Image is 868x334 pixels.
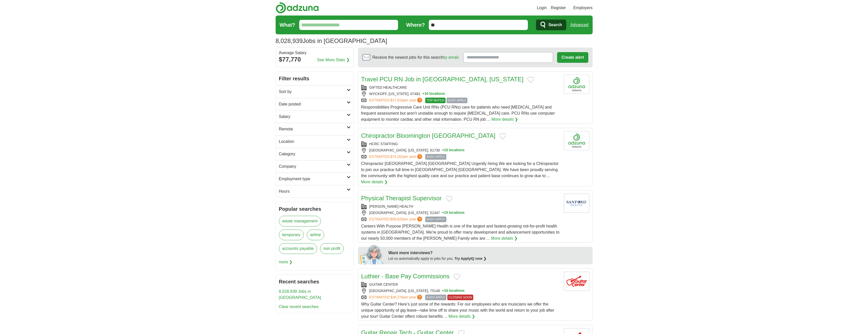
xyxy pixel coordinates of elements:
[276,135,354,148] a: Location
[499,133,506,139] button: Add to favorite jobs
[564,75,589,94] img: Company logo
[279,278,351,285] h2: Recent searches
[447,98,467,103] span: EASY APPLY
[361,91,560,97] div: WYCKOFF, [US_STATE], 07481
[442,148,465,153] button: +10 locations
[276,173,354,185] a: Employment type
[279,51,351,55] div: Average Salary
[276,110,354,123] a: Salary
[388,256,590,261] div: Let us automatically apply to jobs for you.
[361,195,442,202] a: Physical Therapist Supervisor
[317,57,350,63] a: See More Stats ❯
[276,98,354,110] a: Date posted
[570,20,588,30] a: Advanced
[390,155,403,159] span: $74,202
[361,210,560,216] div: [GEOGRAPHIC_DATA], [US_STATE], 51347
[573,5,593,11] a: Employers
[417,217,422,222] span: ?
[276,36,303,45] span: 8,028,939
[406,21,425,29] label: Where?
[417,154,422,159] span: ?
[443,55,458,59] a: by email
[279,163,347,170] h2: Company
[307,230,324,240] a: airline
[369,282,398,286] a: GUITAR CENTER
[446,196,452,202] button: Add to favorite jobs
[417,295,422,300] span: ?
[442,288,465,294] button: +10 locations
[361,141,560,147] div: HCRC STAFFING
[279,257,293,267] span: more ❯
[390,217,403,221] span: $99,828
[279,55,351,64] div: $77,770
[320,243,344,254] a: non profit
[372,54,459,60] span: Receive the newest jobs for this search :
[279,205,351,213] h2: Popular searches
[536,20,566,30] button: Search
[425,98,445,103] span: TOP MATCH
[276,123,354,135] a: Remote
[557,52,588,63] button: Create alert
[279,305,319,309] a: Clear recent searches
[417,98,422,103] span: ?
[454,274,460,280] button: Add to favorite jobs
[369,204,413,208] a: [PERSON_NAME] HEALTH
[279,89,347,95] h2: Sort by
[422,91,424,97] span: +
[361,76,524,83] a: Travel PCU RN Job in [GEOGRAPHIC_DATA], [US_STATE]
[276,72,354,85] h2: Filter results
[361,273,450,280] a: Luthier - Base Pay Commissions
[276,160,354,173] a: Company
[361,132,496,139] a: Chiropractor Bloomington [GEOGRAPHIC_DATA]
[442,210,465,216] button: +10 locations
[369,98,423,103] a: ESTIMATED:$17,816per year?
[279,289,321,300] a: 8,028,939 Jobs in [GEOGRAPHIC_DATA]
[360,244,385,264] img: apply-iq-scientist.png
[280,21,295,29] label: What?
[279,126,347,132] h2: Remote
[361,161,559,178] span: Chiropractor [GEOGRAPHIC_DATA] [GEOGRAPHIC_DATA] Urgently hiring We are looking for a Chiropracto...
[425,295,446,300] span: EASY APPLY
[361,302,554,318] span: Why Guitar Center? Here’s just some of the rewards: For our employees who are musicians we offer ...
[369,154,423,160] a: ESTIMATED:$74,202per year?
[361,105,555,122] span: Responsibilities Progressive Care Unit RNs (PCU RNs) care for patients who need [MEDICAL_DATA] an...
[442,288,444,294] span: +
[454,256,486,261] a: Try ApplyIQ now ❯
[361,288,560,294] div: [GEOGRAPHIC_DATA], [US_STATE], 75148
[276,148,354,160] a: Category
[390,295,403,299] span: $36,276
[361,148,560,153] div: [GEOGRAPHIC_DATA], [US_STATE], 61730
[425,154,446,160] span: EASY APPLY
[369,295,423,300] a: ESTIMATED:$36,276per year?
[492,116,518,123] a: More details ❯
[564,194,589,213] img: Sanford Health logo
[527,77,534,83] button: Add to favorite jobs
[425,217,446,222] span: EASY APPLY
[361,85,560,90] div: GIFTED HEALTHCARE
[276,85,354,98] a: Sort by
[361,179,388,185] a: More details ❯
[448,313,475,320] a: More details ❯
[279,230,304,240] a: temporary
[537,5,547,11] a: Login
[369,217,423,222] a: ESTIMATED:$99,828per year?
[279,243,317,254] a: accounts payable
[564,272,589,291] img: Guitar Center logo
[279,151,347,157] h2: Category
[279,139,347,145] h2: Location
[447,295,474,300] span: CLOSING SOON
[442,210,444,216] span: +
[279,114,347,120] h2: Salary
[279,101,347,107] h2: Date posted
[422,91,445,97] button: +10 locations
[442,148,444,153] span: +
[564,131,589,150] img: Company logo
[388,250,590,256] div: Want more interviews?
[361,224,560,240] span: Careers With Purpose [PERSON_NAME] Health is one of the largest and fastest-growing not-for-profi...
[279,216,321,226] a: waste management
[276,185,354,198] a: Hours
[276,37,387,44] h1: Jobs in [GEOGRAPHIC_DATA]
[390,98,403,102] span: $17,816
[279,176,347,182] h2: Employment type
[551,5,566,11] a: Register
